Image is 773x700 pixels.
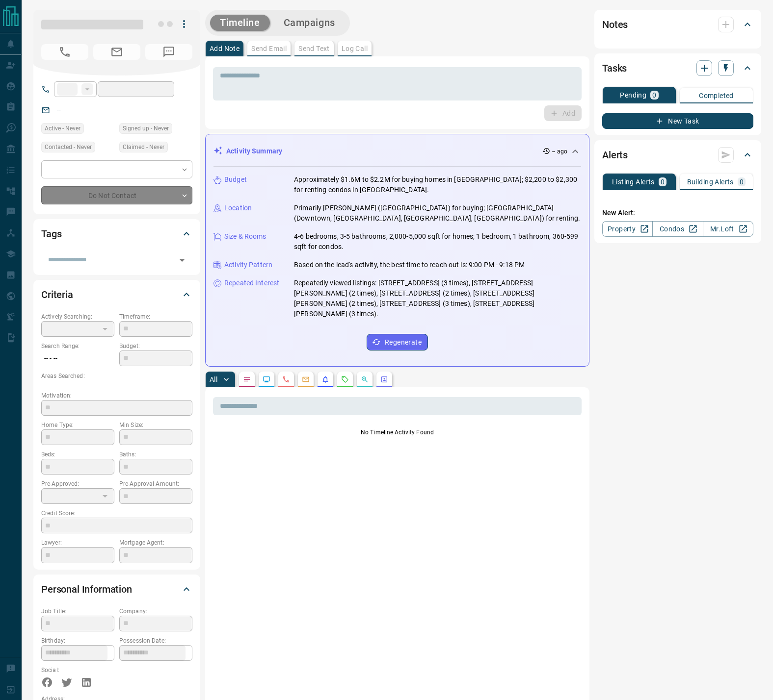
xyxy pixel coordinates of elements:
[612,178,655,185] p: Listing Alerts
[41,222,192,246] div: Tags
[41,421,114,429] p: Home Type:
[41,283,192,306] div: Criteria
[380,375,388,383] svg: Agent Actions
[294,203,581,224] p: Primarily [PERSON_NAME] ([GEOGRAPHIC_DATA]) for buying; [GEOGRAPHIC_DATA] (Downtown, [GEOGRAPHIC_...
[175,253,189,267] button: Open
[41,577,192,601] div: Personal Information
[699,92,734,99] p: Completed
[224,278,279,288] p: Repeated Interest
[602,147,628,163] h2: Alerts
[602,13,753,36] div: Notes
[41,44,88,60] span: No Number
[602,208,753,218] p: New Alert:
[652,221,703,237] a: Condos
[41,312,114,321] p: Actively Searching:
[119,538,192,547] p: Mortgage Agent:
[145,44,192,60] span: No Number
[602,221,653,237] a: Property
[119,607,192,616] p: Company:
[119,421,192,429] p: Min Size:
[263,375,270,383] svg: Lead Browsing Activity
[703,221,753,237] a: Mr.Loft
[294,175,581,195] p: Approximately $1.6M to $2.2M for buying homes in [GEOGRAPHIC_DATA]; $2,200 to $2,300 for renting ...
[41,226,61,242] h2: Tags
[45,142,92,152] span: Contacted - Never
[224,231,267,242] p: Size & Rooms
[224,175,247,185] p: Budget
[41,342,114,350] p: Search Range:
[661,178,665,185] p: 0
[652,92,656,99] p: 0
[123,142,164,152] span: Claimed - Never
[41,581,132,597] h2: Personal Information
[294,260,525,270] p: Based on the lead's activity, the best time to reach out is: 9:00 PM - 9:18 PM
[341,375,349,383] svg: Requests
[41,450,114,459] p: Beds:
[210,45,240,52] p: Add Note
[119,450,192,459] p: Baths:
[41,479,114,488] p: Pre-Approved:
[41,607,114,616] p: Job Title:
[41,538,114,547] p: Lawyer:
[294,231,581,252] p: 4-6 bedrooms, 3-5 bathrooms, 2,000-5,000 sqft for homes; 1 bedroom, 1 bathroom, 360-599 sqft for ...
[224,203,252,213] p: Location
[41,186,192,204] div: Do Not Contact
[620,92,646,99] p: Pending
[57,106,61,114] a: --
[93,44,140,60] span: No Email
[302,375,310,383] svg: Emails
[213,428,582,437] p: No Timeline Activity Found
[602,60,627,76] h2: Tasks
[210,15,270,31] button: Timeline
[294,278,581,319] p: Repeatedly viewed listings: [STREET_ADDRESS] (3 times), [STREET_ADDRESS][PERSON_NAME] (2 times), ...
[210,376,217,383] p: All
[213,142,581,160] div: Activity Summary-- ago
[243,375,251,383] svg: Notes
[41,636,114,645] p: Birthday:
[602,56,753,80] div: Tasks
[321,375,329,383] svg: Listing Alerts
[226,146,282,156] p: Activity Summary
[119,342,192,350] p: Budget:
[687,178,734,185] p: Building Alerts
[119,479,192,488] p: Pre-Approval Amount:
[602,17,628,32] h2: Notes
[602,113,753,129] button: New Task
[123,124,169,133] span: Signed up - Never
[367,334,428,350] button: Regenerate
[274,15,345,31] button: Campaigns
[119,312,192,321] p: Timeframe:
[41,350,114,367] p: -- - --
[45,124,80,133] span: Active - Never
[41,509,192,518] p: Credit Score:
[552,147,567,156] p: -- ago
[41,391,192,400] p: Motivation:
[41,287,73,302] h2: Criteria
[41,666,114,675] p: Social:
[602,143,753,167] div: Alerts
[224,260,272,270] p: Activity Pattern
[282,375,290,383] svg: Calls
[740,178,744,185] p: 0
[119,636,192,645] p: Possession Date:
[361,375,369,383] svg: Opportunities
[41,372,192,380] p: Areas Searched:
